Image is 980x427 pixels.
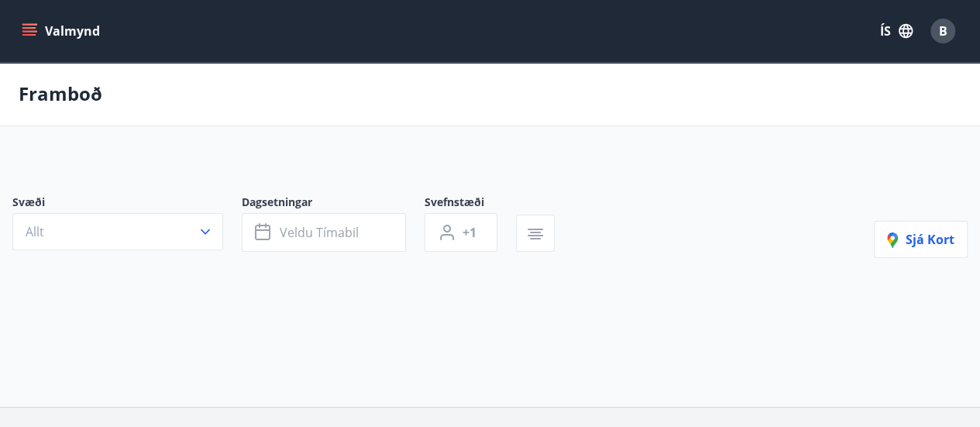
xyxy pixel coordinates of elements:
span: Svæði [12,195,242,213]
span: +1 [462,224,476,241]
button: B [924,12,961,50]
button: menu [19,17,106,45]
span: Allt [26,223,44,240]
button: Veldu tímabil [242,213,406,252]
button: Sjá kort [874,221,968,258]
span: B [939,22,947,40]
span: Sjá kort [887,231,954,248]
span: Dagsetningar [242,195,425,213]
button: ÍS [872,17,921,45]
button: Allt [12,213,223,250]
button: +1 [425,213,497,252]
span: Svefnstæði [425,195,516,213]
span: Veldu tímabil [280,224,359,241]
p: Framboð [19,81,102,107]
